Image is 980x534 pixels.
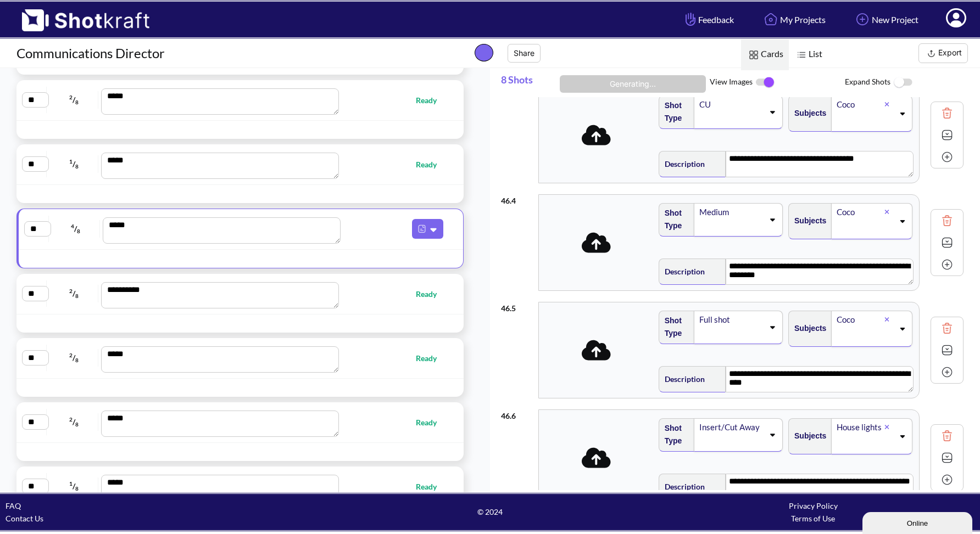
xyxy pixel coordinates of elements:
[49,285,98,302] span: /
[698,97,764,112] div: CU
[5,501,21,510] a: FAQ
[939,127,955,143] img: Expand Icon
[328,505,652,518] span: © 2024
[659,204,689,235] span: Shot Type
[741,39,789,70] span: Cards
[939,320,955,336] img: Trash Icon
[939,212,955,229] img: Trash Icon
[939,256,955,273] img: Add Icon
[69,352,73,358] span: 2
[501,68,556,97] span: 8 Shots
[789,212,826,230] span: Subjects
[69,94,73,100] span: 2
[416,416,448,429] span: Ready
[862,510,975,534] iframe: chat widget
[939,342,955,358] img: Expand Icon
[659,419,689,450] span: Shot Type
[416,480,448,493] span: Ready
[659,97,689,127] span: Shot Type
[698,205,764,220] div: Medium
[652,499,975,512] div: Privacy Policy
[77,228,80,234] span: 8
[49,413,98,431] span: /
[652,512,975,525] div: Terms of Use
[659,370,705,388] span: Description
[939,105,955,121] img: Trash Icon
[845,5,927,34] a: New Project
[845,71,980,94] span: Expand Shots
[710,71,845,94] span: View Images
[508,44,541,63] button: Share
[939,471,955,488] img: Add Icon
[659,262,705,280] span: Description
[69,480,73,487] span: 1
[753,71,777,94] img: ToggleOn Icon
[415,222,429,236] img: Pdf Icon
[69,288,73,294] span: 2
[683,13,734,26] span: Feedback
[75,293,79,299] span: 8
[416,288,448,300] span: Ready
[659,155,705,173] span: Description
[890,71,915,94] img: ToggleOff Icon
[75,163,79,170] span: 8
[49,349,98,367] span: /
[794,48,809,62] img: List Icon
[761,10,780,29] img: Home Icon
[939,364,955,380] img: Add Icon
[939,428,955,444] img: Trash Icon
[416,352,448,364] span: Ready
[69,416,73,423] span: 2
[836,97,884,112] div: Coco
[5,514,43,523] a: Contact Us
[501,404,533,422] div: 46 . 6
[853,10,872,29] img: Add Icon
[939,149,955,165] img: Add Icon
[501,296,533,314] div: 46 . 5
[49,91,98,109] span: /
[49,155,98,173] span: /
[71,223,74,229] span: 4
[560,75,706,93] button: Generating...
[918,43,968,63] button: Export
[747,48,761,62] img: Card Icon
[501,189,533,207] div: 46 . 4
[789,104,826,122] span: Subjects
[75,357,79,363] span: 8
[698,420,764,435] div: Insert/Cut Away
[49,477,98,495] span: /
[789,427,826,445] span: Subjects
[789,39,828,70] span: List
[836,312,884,327] div: Coco
[939,449,955,466] img: Expand Icon
[75,485,79,492] span: 8
[659,477,705,496] span: Description
[416,158,448,171] span: Ready
[789,319,826,338] span: Subjects
[836,420,884,435] div: House lights
[75,99,79,105] span: 8
[836,205,884,220] div: Coco
[416,94,448,106] span: Ready
[659,312,689,342] span: Shot Type
[698,312,764,327] div: Full shot
[75,421,79,428] span: 8
[925,47,938,60] img: Export Icon
[683,10,698,29] img: Hand Icon
[52,220,100,238] span: /
[939,234,955,251] img: Expand Icon
[69,158,73,165] span: 1
[753,5,834,34] a: My Projects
